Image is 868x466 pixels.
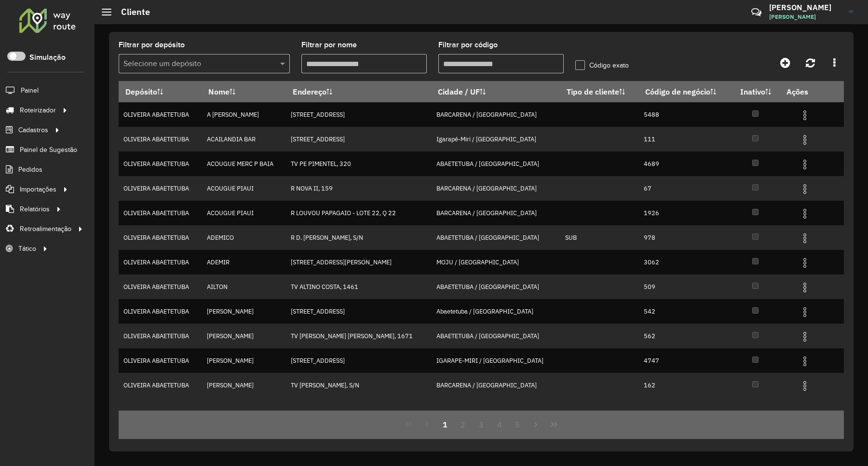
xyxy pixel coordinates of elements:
[111,7,150,17] h2: Cliente
[431,250,560,274] td: MOJU / [GEOGRAPHIC_DATA]
[202,127,286,151] td: ACAILANDIA BAR
[560,82,638,102] th: Tipo de cliente
[119,176,202,201] td: OLIVEIRA ABAETETUBA
[431,274,560,299] td: ABAETETUBA / [GEOGRAPHIC_DATA]
[509,415,527,434] button: 5
[639,225,732,250] td: 978
[119,348,202,373] td: OLIVEIRA ABAETETUBA
[286,82,431,102] th: Endereço
[119,151,202,176] td: OLIVEIRA ABAETETUBA
[431,82,560,102] th: Cidade / UF
[639,127,732,151] td: 111
[639,201,732,225] td: 1926
[769,3,841,12] h3: [PERSON_NAME]
[202,225,286,250] td: ADEMICO
[119,127,202,151] td: OLIVEIRA ABAETETUBA
[286,324,431,348] td: TV [PERSON_NAME] [PERSON_NAME], 1671
[286,348,431,373] td: [STREET_ADDRESS]
[286,225,431,250] td: R D. [PERSON_NAME], S/N
[431,127,560,151] td: Igarapé-Miri / [GEOGRAPHIC_DATA]
[202,348,286,373] td: [PERSON_NAME]
[560,225,638,250] td: SUB
[431,201,560,225] td: BARCARENA / [GEOGRAPHIC_DATA]
[119,250,202,274] td: OLIVEIRA ABAETETUBA
[431,225,560,250] td: ABAETETUBA / [GEOGRAPHIC_DATA]
[286,176,431,201] td: R NOVA II, 159
[202,324,286,348] td: [PERSON_NAME]
[431,299,560,324] td: Abaetetuba / [GEOGRAPHIC_DATA]
[202,102,286,127] td: A [PERSON_NAME]
[202,151,286,176] td: ACOUGUE MERC P BAIA
[769,13,841,21] span: [PERSON_NAME]
[286,274,431,299] td: TV ALTINO COSTA, 1461
[202,299,286,324] td: [PERSON_NAME]
[431,324,560,348] td: ABAETETUBA / [GEOGRAPHIC_DATA]
[575,60,629,70] label: Código exato
[639,102,732,127] td: 5488
[119,102,202,127] td: OLIVEIRA ABAETETUBA
[431,176,560,201] td: BARCARENA / [GEOGRAPHIC_DATA]
[454,415,472,434] button: 2
[286,299,431,324] td: [STREET_ADDRESS]
[286,127,431,151] td: [STREET_ADDRESS]
[639,176,732,201] td: 67
[119,225,202,250] td: OLIVEIRA ABAETETUBA
[119,201,202,225] td: OLIVEIRA ABAETETUBA
[639,348,732,373] td: 4747
[639,324,732,348] td: 562
[286,102,431,127] td: [STREET_ADDRESS]
[436,415,454,434] button: 1
[545,415,563,434] button: Last Page
[438,39,498,51] label: Filtrar por código
[731,82,780,102] th: Inativo
[746,2,767,23] a: Contato Rápido
[286,373,431,397] td: TV [PERSON_NAME], S/N
[202,176,286,201] td: ACOUGUE PIAUI
[20,184,56,194] span: Importações
[286,201,431,225] td: R LOUVOU PAPAGAIO - LOTE 22, Q 22
[21,85,39,96] span: Painel
[20,145,77,155] span: Painel de Sugestão
[119,373,202,397] td: OLIVEIRA ABAETETUBA
[202,82,286,102] th: Nome
[431,373,560,397] td: BARCARENA / [GEOGRAPHIC_DATA]
[639,274,732,299] td: 509
[202,201,286,225] td: ACOUGUE PIAUI
[527,415,545,434] button: Next Page
[18,244,36,254] span: Tático
[431,151,560,176] td: ABAETETUBA / [GEOGRAPHIC_DATA]
[119,39,185,51] label: Filtrar por depósito
[639,250,732,274] td: 3062
[472,415,490,434] button: 3
[286,250,431,274] td: [STREET_ADDRESS][PERSON_NAME]
[490,415,509,434] button: 4
[639,299,732,324] td: 542
[119,324,202,348] td: OLIVEIRA ABAETETUBA
[18,164,42,175] span: Pedidos
[431,348,560,373] td: IGARAPE-MIRI / [GEOGRAPHIC_DATA]
[301,39,357,51] label: Filtrar por nome
[29,52,66,63] label: Simulação
[780,82,838,102] th: Ações
[639,373,732,397] td: 162
[202,250,286,274] td: ADEMIR
[639,82,732,102] th: Código de negócio
[202,274,286,299] td: AILTON
[20,204,50,214] span: Relatórios
[286,151,431,176] td: TV PE PIMENTEL, 320
[202,373,286,397] td: [PERSON_NAME]
[431,102,560,127] td: BARCARENA / [GEOGRAPHIC_DATA]
[18,125,48,135] span: Cadastros
[639,151,732,176] td: 4689
[119,299,202,324] td: OLIVEIRA ABAETETUBA
[20,224,71,234] span: Retroalimentação
[119,82,202,102] th: Depósito
[119,274,202,299] td: OLIVEIRA ABAETETUBA
[20,105,56,115] span: Roteirizador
